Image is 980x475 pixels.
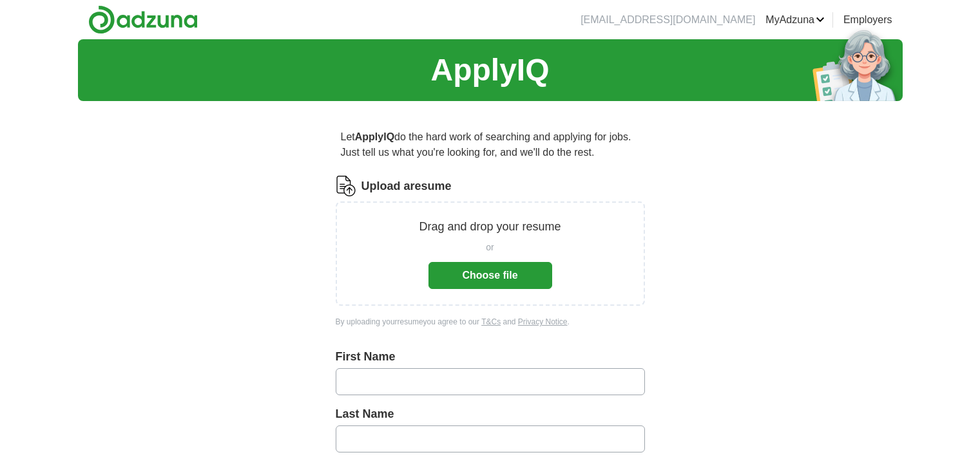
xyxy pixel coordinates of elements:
[765,12,825,28] a: MyAdzuna
[336,124,645,165] p: Let do the hard work of searching and applying for jobs. Just tell us what you're looking for, an...
[481,317,501,326] a: T&Cs
[486,241,494,254] span: or
[361,178,452,195] label: Upload a resume
[843,12,892,28] a: Employers
[88,5,198,34] img: Adzuna logo
[336,316,645,328] div: By uploading your resume you agree to our and .
[518,317,568,326] a: Privacy Notice
[336,348,645,366] label: First Name
[430,47,549,93] h1: ApplyIQ
[428,262,552,289] button: Choose file
[355,131,394,142] strong: ApplyIQ
[336,405,645,423] label: Last Name
[419,218,561,236] p: Drag and drop your resume
[336,176,356,196] img: CV Icon
[581,12,755,28] li: [EMAIL_ADDRESS][DOMAIN_NAME]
